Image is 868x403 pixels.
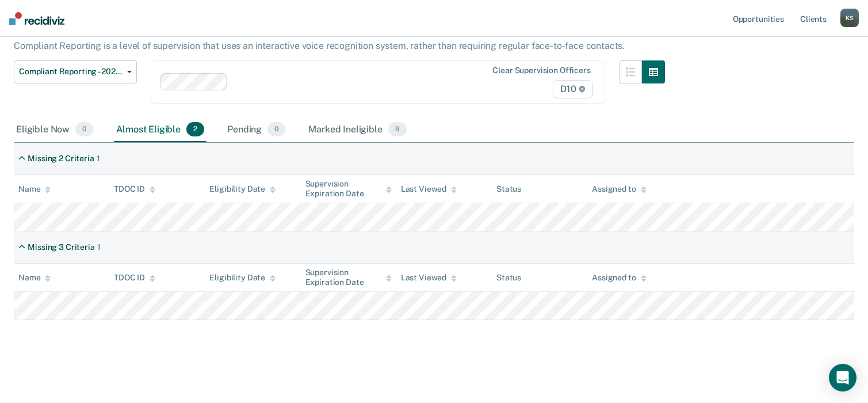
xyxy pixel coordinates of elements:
[97,242,101,252] div: 1
[114,184,155,194] div: TDOC ID
[9,12,64,25] img: Recidiviz
[14,117,95,143] div: Eligible Now0
[75,122,93,137] span: 0
[496,184,521,194] div: Status
[306,117,409,143] div: Marked Ineligible9
[114,117,207,143] div: Almost Eligible2
[305,179,392,199] div: Supervision Expiration Date
[209,184,276,194] div: Eligibility Date
[401,184,457,194] div: Last Viewed
[553,80,592,98] span: D10
[225,117,288,143] div: Pending0
[19,67,123,77] span: Compliant Reporting - 2025 Policy
[592,184,646,194] div: Assigned to
[209,273,276,283] div: Eligibility Date
[14,149,105,168] div: Missing 2 Criteria1
[305,268,392,287] div: Supervision Expiration Date
[28,242,94,252] div: Missing 3 Criteria
[829,364,856,391] div: Open Intercom Messenger
[18,273,51,283] div: Name
[267,122,285,137] span: 0
[97,154,100,164] div: 1
[492,66,590,75] div: Clear supervision officers
[18,184,51,194] div: Name
[14,60,137,83] button: Compliant Reporting - 2025 Policy
[401,273,457,283] div: Last Viewed
[388,122,407,137] span: 9
[114,273,155,283] div: TDOC ID
[28,154,94,164] div: Missing 2 Criteria
[14,40,625,51] p: Compliant Reporting is a level of supervision that uses an interactive voice recognition system, ...
[840,9,859,27] div: K S
[14,238,105,257] div: Missing 3 Criteria1
[592,273,646,283] div: Assigned to
[496,273,521,283] div: Status
[186,122,204,137] span: 2
[840,9,859,27] button: KS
